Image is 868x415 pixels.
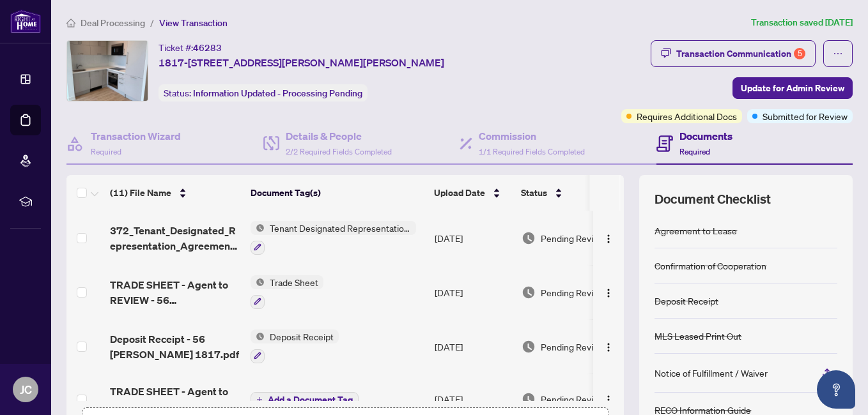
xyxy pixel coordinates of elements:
[763,109,848,123] span: Submitted for Review
[251,329,265,343] img: Status Icon
[268,395,353,404] span: Add a Document Tag
[110,331,240,362] span: Deposit Receipt - 56 [PERSON_NAME] 1817.pdf
[265,329,339,343] span: Deposit Receipt
[598,389,619,409] button: Logo
[598,228,619,248] button: Logo
[251,275,265,289] img: Status Icon
[732,77,853,99] button: Update for Admin Review
[598,282,619,303] button: Logo
[110,384,240,414] span: TRADE SHEET - Agent to REVIEW - 56 [PERSON_NAME] St 1817.pdf
[479,147,585,156] span: 1/1 Required Fields Completed
[603,234,614,244] img: Logo
[479,128,585,144] h4: Commission
[91,128,181,144] h4: Transaction Wizard
[655,329,741,343] div: MLS Leased Print Out
[679,147,710,156] span: Required
[741,78,844,98] span: Update for Admin Review
[256,396,263,403] span: plus
[522,285,536,299] img: Document Status
[434,186,485,200] span: Upload Date
[751,15,853,30] article: Transaction saved [DATE]
[429,175,516,211] th: Upload Date
[637,109,737,123] span: Requires Additional Docs
[430,211,516,265] td: [DATE]
[159,55,444,70] span: 1817-[STREET_ADDRESS][PERSON_NAME][PERSON_NAME]
[817,370,855,409] button: Open asap
[598,336,619,357] button: Logo
[251,391,359,408] button: Add a Document Tag
[193,87,362,99] span: Information Updated - Processing Pending
[10,10,41,33] img: logo
[541,285,605,299] span: Pending Review
[251,275,323,309] button: Status IconTrade Sheet
[251,221,416,255] button: Status IconTenant Designated Representation Agreement
[679,128,732,144] h4: Documents
[265,221,416,235] span: Tenant Designated Representation Agreement
[159,84,368,102] div: Status:
[655,223,737,238] div: Agreement to Lease
[245,175,429,211] th: Document Tag(s)
[516,175,624,211] th: Status
[193,42,222,54] span: 46283
[541,340,605,354] span: Pending Review
[286,147,392,156] span: 2/2 Required Fields Completed
[20,381,32,398] span: JC
[286,128,392,144] h4: Details & People
[651,40,816,67] button: Transaction Communication5
[159,17,228,29] span: View Transaction
[603,288,614,298] img: Logo
[265,275,323,289] span: Trade Sheet
[655,294,718,308] div: Deposit Receipt
[251,221,265,235] img: Status Icon
[67,41,148,101] img: IMG-N12242446_1.jpg
[676,43,805,64] div: Transaction Communication
[150,15,154,30] li: /
[541,392,605,406] span: Pending Review
[110,277,240,308] span: TRADE SHEET - Agent to REVIEW - 56 [PERSON_NAME] St 1817.pdf
[159,40,222,55] div: Ticket #:
[794,48,805,59] div: 5
[430,265,516,319] td: [DATE]
[105,175,245,211] th: (11) File Name
[110,223,240,253] span: 372_Tenant_Designated_Representation_Agreement_-_PropTx-[PERSON_NAME].pdf
[66,19,75,27] span: home
[655,190,771,208] span: Document Checklist
[522,340,536,354] img: Document Status
[522,392,536,406] img: Document Status
[655,259,766,273] div: Confirmation of Cooperation
[603,395,614,405] img: Logo
[521,186,547,200] span: Status
[833,49,843,59] span: ellipsis
[110,186,171,200] span: (11) File Name
[430,319,516,373] td: [DATE]
[522,231,536,245] img: Document Status
[603,342,614,352] img: Logo
[251,392,359,407] button: Add a Document Tag
[655,366,768,380] div: Notice of Fulfillment / Waiver
[541,231,605,245] span: Pending Review
[91,147,121,156] span: Required
[81,17,145,29] span: Deal Processing
[251,329,339,363] button: Status IconDeposit Receipt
